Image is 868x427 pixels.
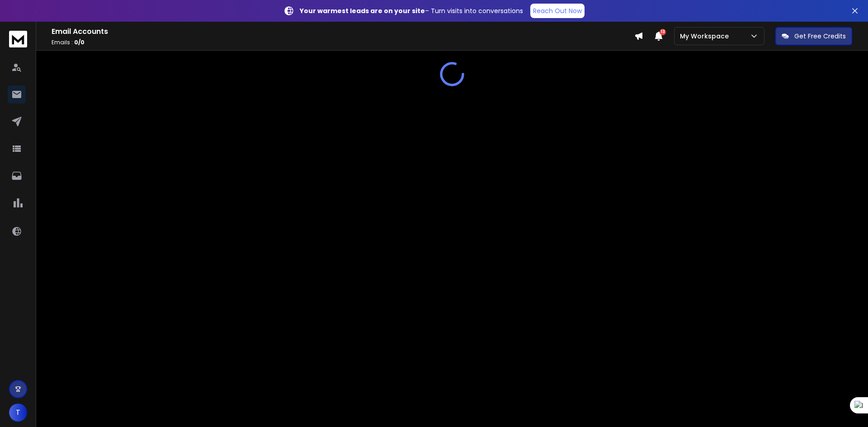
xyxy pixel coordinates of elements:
p: My Workspace [680,32,732,41]
a: Reach Out Now [530,4,585,18]
strong: Your warmest leads are on your site [300,6,425,15]
p: – Turn visits into conversations [300,6,523,15]
p: Get Free Credits [794,32,846,41]
span: 13 [660,29,666,35]
button: T [9,404,27,422]
img: logo [9,31,27,47]
button: Get Free Credits [775,27,852,45]
p: Emails : [52,39,634,46]
p: Reach Out Now [533,6,582,15]
span: 0 / 0 [74,38,85,46]
h1: Email Accounts [52,26,634,37]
